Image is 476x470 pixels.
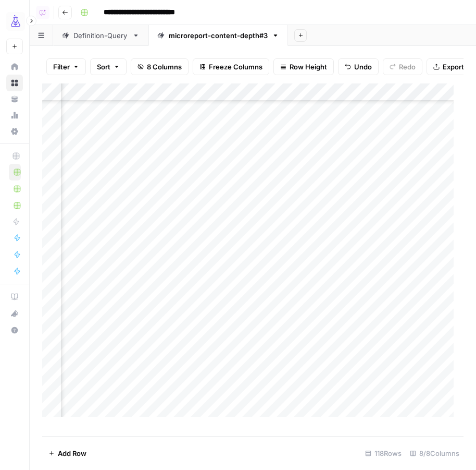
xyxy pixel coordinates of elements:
img: AirOps Growth Logo [6,12,25,31]
div: 8/8 Columns [406,445,464,462]
a: Home [6,58,23,75]
button: Redo [383,58,422,75]
button: Filter [46,58,86,75]
button: Add Row [42,445,93,462]
button: 8 Columns [131,58,189,75]
span: Undo [354,62,372,72]
button: Help + Support [6,322,23,339]
div: Definition-Query [73,30,128,41]
a: Definition-Query [53,25,148,46]
button: Freeze Columns [193,58,269,75]
a: Browse [6,75,23,91]
span: Sort [97,62,110,72]
a: Your Data [6,91,23,107]
button: Undo [338,58,379,75]
span: Redo [399,62,416,72]
button: Row Height [273,58,334,75]
a: microreport-content-depth#3 [148,25,288,46]
div: 118 Rows [361,445,406,462]
a: Usage [6,107,23,124]
span: Add Row [58,448,86,459]
button: Sort [90,58,127,75]
a: AirOps Academy [6,288,23,305]
span: 8 Columns [147,62,182,72]
span: Row Height [290,62,327,72]
div: What's new? [7,306,22,321]
span: Freeze Columns [209,62,262,72]
div: microreport-content-depth#3 [169,30,268,41]
a: Settings [6,123,23,140]
button: What's new? [6,305,23,322]
span: Filter [53,62,70,72]
button: Workspace: AirOps Growth [6,8,23,34]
